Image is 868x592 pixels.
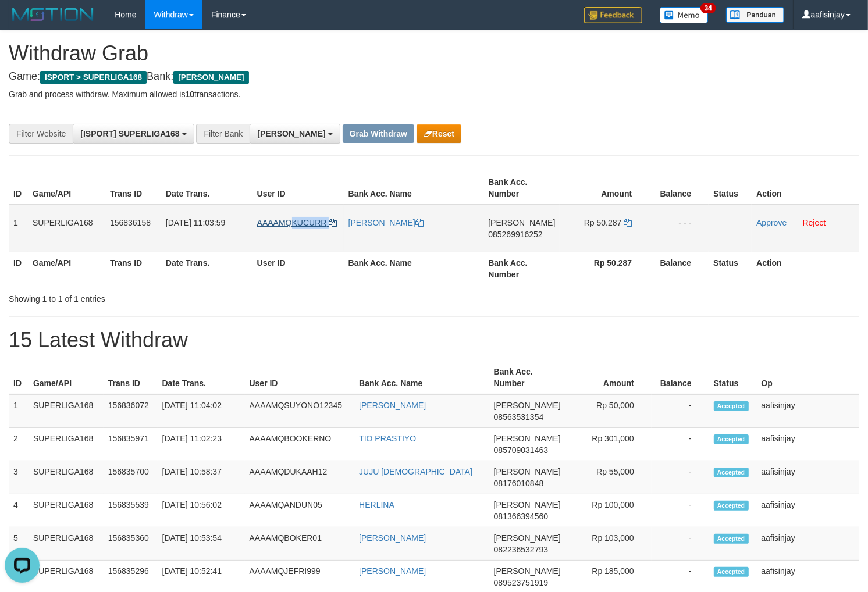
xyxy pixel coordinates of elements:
[584,7,642,23] img: Feedback.jpg
[9,288,353,305] div: Showing 1 to 1 of 1 entries
[173,71,248,84] span: [PERSON_NAME]
[158,461,245,494] td: [DATE] 10:58:37
[714,434,749,444] span: Accepted
[348,218,424,227] a: [PERSON_NAME]
[344,252,484,285] th: Bank Acc. Name
[560,172,649,205] th: Amount
[104,428,158,461] td: 156835971
[756,527,859,561] td: aafisinjay
[494,467,561,476] span: [PERSON_NAME]
[9,124,73,144] div: Filter Website
[652,428,709,461] td: -
[700,3,716,13] span: 34
[494,479,544,488] span: Copy 08176010848 to clipboard
[343,124,414,143] button: Grab Withdraw
[9,428,29,461] td: 2
[494,434,561,443] span: [PERSON_NAME]
[714,534,749,544] span: Accepted
[257,218,337,227] a: AAAAMQKUCURR
[714,401,749,411] span: Accepted
[28,172,105,205] th: Game/API
[494,578,548,587] span: Copy 089523751919 to clipboard
[565,527,652,561] td: Rp 103,000
[709,361,757,394] th: Status
[9,252,28,285] th: ID
[565,361,652,394] th: Amount
[9,494,29,527] td: 4
[29,527,104,561] td: SUPERLIGA168
[245,494,355,527] td: AAAAMQANDUN05
[166,218,225,227] span: [DATE] 11:03:59
[649,172,709,205] th: Balance
[359,566,426,576] a: [PERSON_NAME]
[652,361,709,394] th: Balance
[756,218,787,227] a: Approve
[494,545,548,554] span: Copy 082236532793 to clipboard
[104,394,158,428] td: 156836072
[726,7,784,23] img: panduan.png
[245,361,355,394] th: User ID
[29,428,104,461] td: SUPERLIGA168
[9,461,29,494] td: 3
[359,467,472,476] a: JUJU [DEMOGRAPHIC_DATA]
[29,394,104,428] td: SUPERLIGA168
[488,218,555,227] span: [PERSON_NAME]
[359,401,426,410] a: [PERSON_NAME]
[28,205,105,252] td: SUPERLIGA168
[158,428,245,461] td: [DATE] 11:02:23
[756,494,859,527] td: aafisinjay
[9,42,859,65] h1: Withdraw Grab
[494,412,544,422] span: Copy 08563531354 to clipboard
[624,218,632,227] a: Copy 50287 to clipboard
[158,394,245,428] td: [DATE] 11:04:02
[359,533,426,543] a: [PERSON_NAME]
[245,428,355,461] td: AAAAMQBOOKERNO
[359,500,394,509] a: HERLINA
[158,361,245,394] th: Date Trans.
[714,567,749,577] span: Accepted
[9,88,859,100] p: Grab and process withdraw. Maximum allowed is transactions.
[105,172,161,205] th: Trans ID
[649,205,709,252] td: - - -
[257,218,327,227] span: AAAAMQKUCURR
[158,527,245,561] td: [DATE] 10:53:54
[417,124,461,143] button: Reset
[752,172,859,205] th: Action
[714,501,749,511] span: Accepted
[489,361,565,394] th: Bank Acc. Number
[652,494,709,527] td: -
[9,172,28,205] th: ID
[245,527,355,561] td: AAAAMQBOKER01
[494,566,561,576] span: [PERSON_NAME]
[257,129,325,138] span: [PERSON_NAME]
[9,329,859,352] h1: 15 Latest Withdraw
[252,172,344,205] th: User ID
[9,394,29,428] td: 1
[73,124,194,144] button: [ISPORT] SUPERLIGA168
[494,445,548,455] span: Copy 085709031463 to clipboard
[196,124,250,144] div: Filter Bank
[803,218,826,227] a: Reject
[652,461,709,494] td: -
[752,252,859,285] th: Action
[252,252,344,285] th: User ID
[483,172,560,205] th: Bank Acc. Number
[756,461,859,494] td: aafisinjay
[494,512,548,521] span: Copy 081366394560 to clipboard
[29,361,104,394] th: Game/API
[29,461,104,494] td: SUPERLIGA168
[344,172,484,205] th: Bank Acc. Name
[9,205,28,252] td: 1
[5,5,40,40] button: Open LiveChat chat widget
[29,494,104,527] td: SUPERLIGA168
[709,252,752,285] th: Status
[245,394,355,428] td: AAAAMQSUYONO12345
[488,230,542,239] span: Copy 085269916252 to clipboard
[354,361,489,394] th: Bank Acc. Name
[80,129,179,138] span: [ISPORT] SUPERLIGA168
[359,434,416,443] a: TIO PRASTIYO
[494,401,561,410] span: [PERSON_NAME]
[250,124,340,144] button: [PERSON_NAME]
[9,361,29,394] th: ID
[104,527,158,561] td: 156835360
